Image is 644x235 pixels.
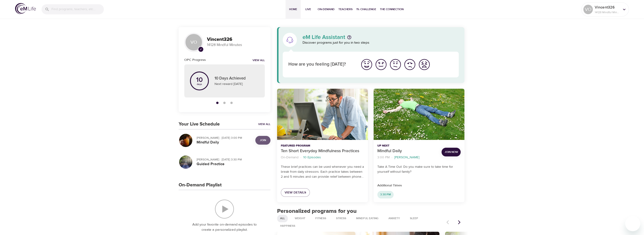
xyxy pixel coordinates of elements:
div: Anxiety [385,215,403,222]
button: Ten Short Everyday Mindfulness Practices [277,89,368,140]
li: · [300,154,301,161]
a: View All [258,122,270,126]
div: Stress [333,215,349,222]
p: Featured Program [281,144,364,148]
p: Next reward [DATE] [215,82,259,87]
p: eM Life Assistant [303,34,345,40]
span: Home [287,7,299,12]
span: Happiness [277,224,298,228]
p: [PERSON_NAME] · [DATE] 3:00 PM [197,136,252,140]
span: Fitness [312,216,329,220]
span: Anxiety [386,216,403,220]
p: Discover programs just for you in two steps [303,40,459,46]
p: 3:00 PM [377,155,390,160]
p: Mindful Daily [377,148,438,154]
span: Weight [292,216,308,220]
span: 3:30 PM [377,193,394,197]
li: · [391,154,392,161]
img: bad [403,58,416,71]
img: eM Life Assistant [286,36,294,44]
div: Mindful Eating [353,215,382,222]
p: On-Demand [281,155,299,160]
button: I'm feeling bad [403,57,417,72]
span: All [277,216,288,220]
span: Stress [333,216,349,220]
div: Weight [292,215,308,222]
img: great [360,58,373,71]
h2: Personalized programs for you [277,208,465,215]
p: These brief practices can be used whenever you need a break from daily stressors. Each practice t... [281,164,364,179]
a: View all notifications [253,59,265,63]
p: Additional Times [377,183,461,188]
span: Live [303,7,314,12]
p: 14128 Mindful Minutes [207,42,265,48]
p: 10 [196,77,203,83]
p: 10 Episodes [303,155,321,160]
span: Sleep [407,216,421,220]
button: Join [255,136,270,145]
img: good [375,58,387,71]
button: Join Now [442,148,461,156]
img: worst [418,58,431,71]
button: I'm feeling good [374,57,388,72]
button: I'm feeling ok [388,57,403,72]
span: Mindful Eating [353,216,381,220]
img: ok [389,58,402,71]
p: Add your favorite on-demand episodes to create a personalized playlist. [188,222,261,233]
h3: On-Demand Playlist [179,182,222,188]
p: 14128 Mindful Minutes [595,10,620,14]
span: 1% Challenge [356,7,376,12]
p: How are you feeling [DATE]? [288,61,354,68]
button: Next items [454,217,464,227]
img: logo [15,3,36,14]
span: Join Now [444,150,458,155]
div: All [277,215,288,222]
button: I'm feeling great [359,57,374,72]
nav: breadcrumb [281,154,364,161]
div: Fitness [312,215,329,222]
a: View Details [281,188,310,197]
span: Teachers [338,7,353,12]
div: 3:30 PM [377,191,394,198]
button: I'm feeling worst [417,57,431,72]
p: [PERSON_NAME] · [DATE] 3:30 PM [197,157,267,162]
img: On-Demand Playlist [215,200,234,218]
h5: Guided Practice [197,162,267,167]
p: Ten Short Everyday Mindfulness Practices [281,148,364,154]
p: 10 Days Achieved [215,76,259,82]
iframe: Button to launch messaging window [625,216,640,231]
div: VO [583,5,593,14]
div: Happiness [277,222,298,230]
span: Join [260,138,266,143]
h3: Your Live Schedule [179,122,220,127]
p: Take A Time Out: Do you make sure to take time for yourself without family? [377,164,461,174]
h6: OPC Progress [184,57,206,63]
div: Sleep [407,215,421,222]
div: VO [184,33,203,52]
span: The Connection [380,7,404,12]
span: View Details [285,190,306,196]
p: Vincent326 [595,4,620,10]
h3: Vincent326 [207,37,265,42]
p: [PERSON_NAME] [394,155,419,160]
button: Mindful Daily [374,89,464,140]
span: On-Demand [318,7,335,12]
nav: breadcrumb [377,154,438,161]
p: Up Next [377,144,438,148]
p: days [196,83,203,85]
h5: Mindful Daily [197,140,252,145]
input: Find programs, teachers, etc... [51,4,104,14]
